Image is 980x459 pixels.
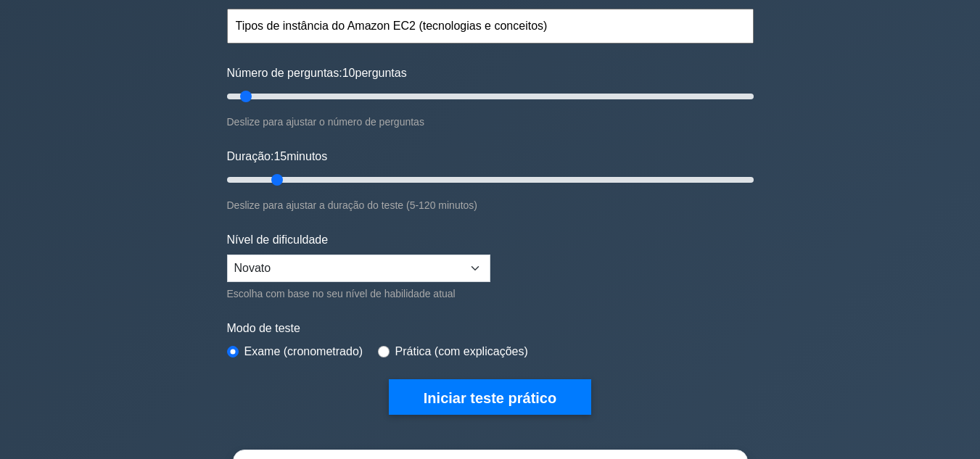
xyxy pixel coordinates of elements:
[287,150,327,162] font: minutos
[227,199,478,211] font: Deslize para ajustar a duração do teste (5-120 minutos)
[389,379,591,415] button: Iniciar teste prático
[227,116,424,128] font: Deslize para ajustar o número de perguntas
[227,233,329,246] font: Nível de dificuldade
[227,150,274,162] font: Duração:
[355,67,407,79] font: perguntas
[227,322,300,334] font: Modo de teste
[227,288,456,299] font: Escolha com base no seu nível de habilidade atual
[342,67,355,79] font: 10
[273,150,287,162] font: 15
[395,345,528,357] font: Prática (com explicações)
[227,9,754,44] input: Comece a digitar para filtrar por tópico ou conceito...
[244,345,363,357] font: Exame (cronometrado)
[424,390,556,406] font: Iniciar teste prático
[227,67,342,79] font: Número de perguntas:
